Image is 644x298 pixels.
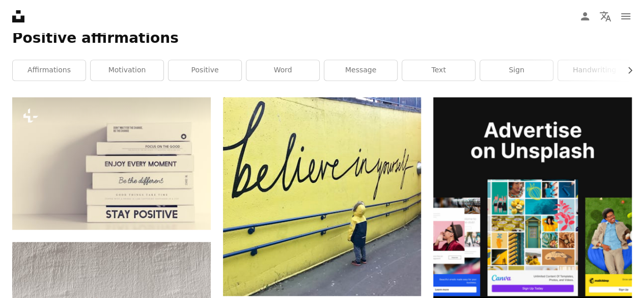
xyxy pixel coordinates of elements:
[223,97,422,296] img: toddler looking at believe in yourself graffiti
[575,6,595,26] a: Log in / Sign up
[480,60,553,80] a: sign
[433,97,632,296] img: file-1636576776643-80d394b7be57image
[13,60,86,80] a: affirmations
[12,97,211,230] img: Books stack on white background ***These are our own 3D generic designs. They do not infringe on ...
[402,60,475,80] a: text
[12,159,211,168] a: Books stack on white background ***These are our own 3D generic designs. They do not infringe on ...
[223,192,422,201] a: toddler looking at believe in yourself graffiti
[246,60,319,80] a: word
[91,60,163,80] a: motivation
[12,10,24,22] a: Home — Unsplash
[12,29,632,47] h1: Positive affirmations
[615,6,636,26] button: Menu
[324,60,397,80] a: message
[595,6,615,26] button: Language
[621,60,632,80] button: scroll list to the right
[169,60,241,80] a: positive
[558,60,631,80] a: handwriting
